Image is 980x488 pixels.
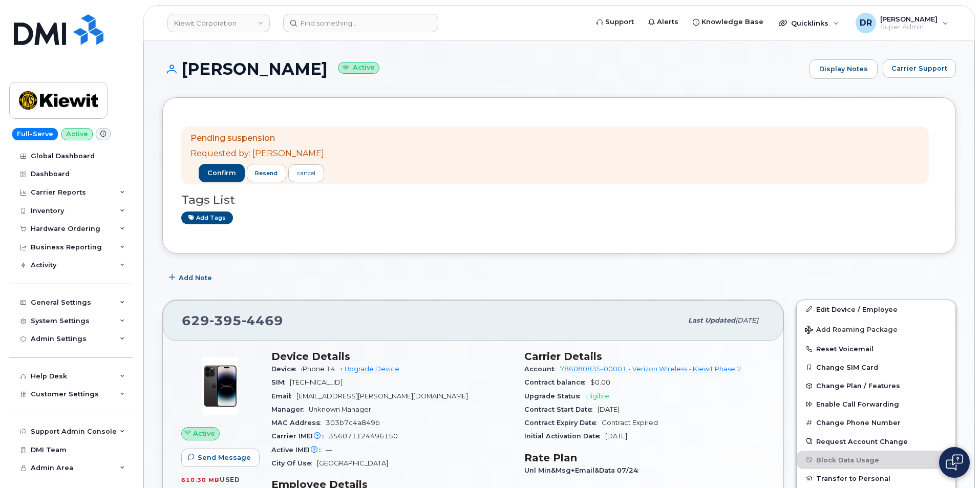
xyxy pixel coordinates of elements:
span: — [326,446,332,454]
button: Carrier Support [883,59,956,78]
span: City Of Use [271,459,317,467]
span: Carrier IMEI [271,432,329,440]
span: $0.00 [590,378,610,386]
a: 786080835-00001 - Verizon Wireless - Kiewit Phase 2 [560,365,741,373]
span: Add Roaming Package [805,326,898,335]
button: Add Roaming Package [797,319,955,340]
button: resend [247,164,287,182]
span: resend [255,169,278,177]
a: + Upgrade Device [339,365,399,373]
span: Eligible [585,392,609,400]
h3: Tags List [181,194,937,206]
span: [DATE] [598,406,620,413]
a: cancel [288,164,324,182]
span: Account [524,365,560,373]
span: Device [271,365,301,373]
span: SIM [271,378,290,386]
img: image20231002-3703462-njx0qo.jpeg [189,355,251,417]
a: Display Notes [809,59,878,79]
button: Send Message [181,449,260,467]
span: used [220,476,240,483]
a: Edit Device / Employee [797,300,955,319]
span: Manager [271,406,309,413]
span: Last updated [688,316,735,324]
img: Open chat [946,454,963,471]
span: Send Message [198,453,251,462]
button: Reset Voicemail [797,340,955,358]
span: 610.30 MB [181,476,220,483]
span: 629 [182,313,283,328]
span: 356071124496150 [329,432,398,440]
span: 303b7c4a849b [326,419,380,427]
p: Requested by: [PERSON_NAME] [190,148,324,160]
span: iPhone 14 [301,365,335,373]
button: Block Data Usage [797,451,955,469]
span: Email [271,392,296,400]
button: Add Note [162,269,221,287]
small: Active [338,62,379,74]
span: Active [193,429,215,438]
span: Enable Call Forwarding [816,400,899,408]
span: confirm [207,168,236,178]
span: Active IMEI [271,446,326,454]
button: confirm [199,164,245,182]
span: 395 [209,313,242,328]
button: Change SIM Card [797,358,955,376]
button: Enable Call Forwarding [797,395,955,413]
h1: [PERSON_NAME] [162,60,804,78]
p: Pending suspension [190,133,324,144]
span: MAC Address [271,419,326,427]
span: [EMAIL_ADDRESS][PERSON_NAME][DOMAIN_NAME] [296,392,468,400]
span: Contract Expiry Date [524,419,602,427]
h3: Carrier Details [524,350,765,363]
span: Contract Start Date [524,406,598,413]
h3: Rate Plan [524,452,765,464]
span: Unl Min&Msg+Email&Data 07/24 [524,466,644,474]
span: Upgrade Status [524,392,585,400]
span: [GEOGRAPHIC_DATA] [317,459,388,467]
button: Change Phone Number [797,413,955,432]
span: Add Note [179,273,212,283]
span: [DATE] [735,316,758,324]
span: 4469 [242,313,283,328]
div: cancel [297,168,315,178]
a: Add tags [181,211,233,224]
span: [TECHNICAL_ID] [290,378,343,386]
button: Change Plan / Features [797,376,955,395]
span: Carrier Support [891,63,947,73]
span: Contract balance [524,378,590,386]
h3: Device Details [271,350,512,363]
button: Transfer to Personal [797,469,955,487]
span: Change Plan / Features [816,382,900,390]
span: Contract Expired [602,419,658,427]
span: Unknown Manager [309,406,371,413]
button: Request Account Change [797,432,955,451]
span: Initial Activation Date [524,432,605,440]
span: [DATE] [605,432,627,440]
